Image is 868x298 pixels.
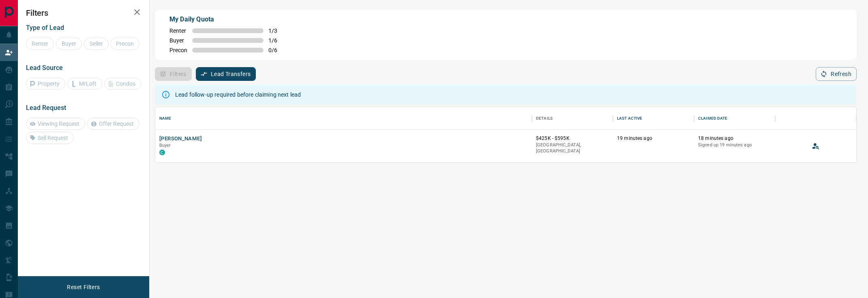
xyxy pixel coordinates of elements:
span: Precon [169,47,187,53]
p: My Daily Quota [169,15,286,24]
span: Lead Request [26,104,66,112]
button: [PERSON_NAME] [159,135,202,143]
button: Refresh [816,67,857,81]
svg: View Lead [812,142,820,150]
div: Last Active [617,107,642,130]
div: Details [536,107,553,130]
div: Lead follow-up required before claiming next lead [175,87,301,102]
p: Signed up 19 minutes ago [698,142,771,148]
span: Renter [169,27,187,34]
div: Claimed Date [698,107,728,130]
span: Type of Lead [26,24,64,32]
span: Lead Source [26,64,63,72]
span: Buyer [169,37,187,44]
p: [GEOGRAPHIC_DATA], [GEOGRAPHIC_DATA] [536,142,609,154]
div: Name [155,107,532,130]
div: condos.ca [159,150,165,155]
p: $425K - $595K [536,135,609,142]
button: Lead Transfers [196,67,256,81]
div: Name [159,107,171,130]
span: 1 / 6 [268,37,286,44]
button: Reset Filters [62,280,105,294]
h2: Filters [26,8,141,18]
div: Claimed Date [694,107,775,130]
span: Buyer [159,143,171,148]
p: 19 minutes ago [617,135,690,142]
div: Last Active [613,107,694,130]
span: 0 / 6 [268,47,286,53]
button: View Lead [810,140,822,152]
p: 18 minutes ago [698,135,771,142]
div: Details [532,107,613,130]
span: 1 / 3 [268,27,286,34]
